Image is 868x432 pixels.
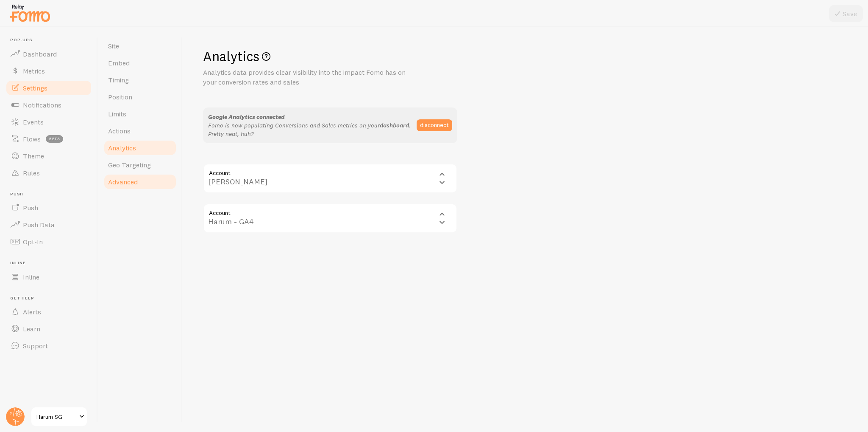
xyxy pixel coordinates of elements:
[380,121,409,129] a: dashboard
[5,199,92,216] a: Push
[10,260,92,266] span: Inline
[23,67,45,75] span: Metrics
[5,147,92,164] a: Theme
[103,139,177,156] a: Analytics
[208,113,417,138] p: Fomo is now populating Conversions and Sales metrics on your . Pretty neat, huh?
[103,54,177,71] a: Embed
[23,50,57,58] span: Dashboard
[31,407,88,427] a: Harum SG
[5,216,92,233] a: Push Data
[108,110,126,118] span: Limits
[5,96,92,113] a: Notifications
[108,76,129,84] span: Timing
[5,303,92,320] a: Alerts
[23,203,38,212] span: Push
[108,59,130,67] span: Embed
[108,144,136,152] span: Analytics
[23,152,44,160] span: Theme
[5,130,92,147] a: Flows beta
[208,113,285,121] strong: Google Analytics connected
[23,84,47,92] span: Settings
[10,37,92,43] span: Pop-ups
[5,233,92,250] a: Opt-In
[23,118,44,126] span: Events
[23,325,40,333] span: Learn
[5,164,92,181] a: Rules
[103,173,177,190] a: Advanced
[5,337,92,354] a: Support
[23,237,43,246] span: Opt-In
[103,105,177,122] a: Limits
[5,79,92,96] a: Settings
[5,62,92,79] a: Metrics
[203,68,406,87] p: Analytics data provides clear visibility into the impact Fomo has on your conversion rates and sales
[417,119,452,131] button: disconnect
[103,122,177,139] a: Actions
[5,45,92,62] a: Dashboard
[103,71,177,88] a: Timing
[108,178,138,186] span: Advanced
[203,48,848,65] h1: Analytics
[5,268,92,285] a: Inline
[10,296,92,301] span: Get Help
[5,113,92,130] a: Events
[103,156,177,173] a: Geo Targeting
[108,161,151,169] span: Geo Targeting
[5,320,92,337] a: Learn
[108,127,131,135] span: Actions
[23,308,41,316] span: Alerts
[10,192,92,197] span: Push
[46,135,63,143] span: beta
[103,37,177,54] a: Site
[108,42,119,50] span: Site
[108,93,132,101] span: Position
[23,220,55,229] span: Push Data
[9,2,51,24] img: fomo-relay-logo-orange.svg
[23,342,48,350] span: Support
[23,169,40,177] span: Rules
[23,273,39,281] span: Inline
[36,412,77,422] span: Harum SG
[23,135,41,143] span: Flows
[23,101,61,109] span: Notifications
[103,88,177,105] a: Position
